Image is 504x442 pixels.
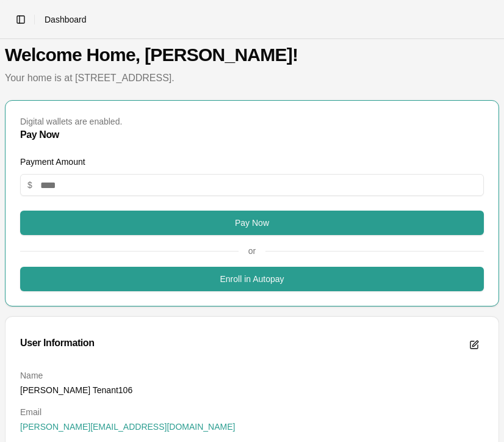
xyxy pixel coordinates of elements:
p: Digital wallets are enabled. [20,115,484,128]
h1: Welcome Home, [PERSON_NAME]! [5,44,499,66]
dt: Name [20,369,484,382]
dt: Email [20,406,484,418]
div: User Information [20,338,95,348]
button: Enroll in Autopay [20,267,484,291]
label: Payment Amount [20,157,85,167]
span: or [239,245,265,257]
p: Your home is at [STREET_ADDRESS]. [5,71,499,85]
button: Pay Now [20,211,484,235]
nav: breadcrumb [45,13,87,26]
span: Dashboard [45,13,87,26]
div: Pay Now [20,130,484,140]
span: $ [27,179,32,191]
span: [PERSON_NAME][EMAIL_ADDRESS][DOMAIN_NAME] [20,421,235,433]
dd: [PERSON_NAME] Tenant106 [20,384,484,396]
